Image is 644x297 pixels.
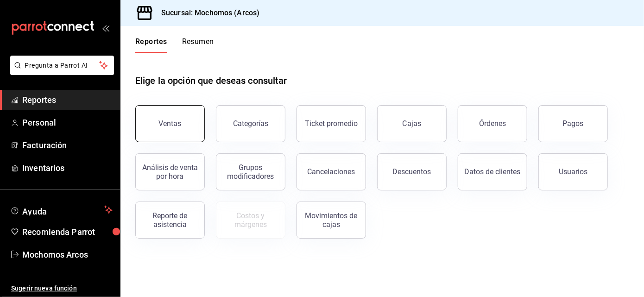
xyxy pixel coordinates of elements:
div: Costos y márgenes [222,211,279,229]
button: Pagos [538,105,608,142]
span: Facturación [22,139,113,152]
button: Reportes [135,37,167,53]
a: Pregunta a Parrot AI [6,67,114,77]
button: Análisis de venta por hora [135,153,205,190]
div: Movimientos de cajas [303,211,360,229]
span: Pregunta a Parrot AI [25,61,100,70]
div: Categorías [233,119,268,128]
div: Grupos modificadores [222,163,279,181]
div: navigation tabs [135,37,214,53]
div: Cancelaciones [308,167,355,176]
h3: Sucursal: Mochomos (Arcos) [154,7,259,19]
button: Pregunta a Parrot AI [10,56,114,75]
span: Inventarios [22,162,113,174]
button: Cancelaciones [297,153,366,190]
div: Descuentos [393,167,431,176]
button: Descuentos [377,153,447,190]
div: Reporte de asistencia [141,211,199,229]
div: Usuarios [559,167,587,176]
div: Ventas [159,119,182,128]
span: Personal [22,116,113,129]
button: Reporte de asistencia [135,202,205,239]
div: Cajas [403,118,422,129]
div: Pagos [563,119,584,128]
button: Grupos modificadores [216,153,285,190]
span: Reportes [22,94,113,106]
button: Ventas [135,105,205,142]
div: Órdenes [479,119,506,128]
span: Sugerir nueva función [11,284,113,293]
button: Órdenes [458,105,527,142]
button: Usuarios [538,153,608,190]
span: Ayuda [22,204,101,215]
div: Datos de clientes [465,167,521,176]
button: open_drawer_menu [102,24,109,32]
button: Contrata inventarios para ver este reporte [216,202,285,239]
button: Categorías [216,105,285,142]
button: Ticket promedio [297,105,366,142]
h1: Elige la opción que deseas consultar [135,74,287,88]
button: Resumen [182,37,214,53]
span: Mochomos Arcos [22,248,113,261]
button: Movimientos de cajas [297,202,366,239]
div: Ticket promedio [305,119,358,128]
span: Recomienda Parrot [22,226,113,238]
a: Cajas [377,105,447,142]
div: Análisis de venta por hora [141,163,199,181]
button: Datos de clientes [458,153,527,190]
